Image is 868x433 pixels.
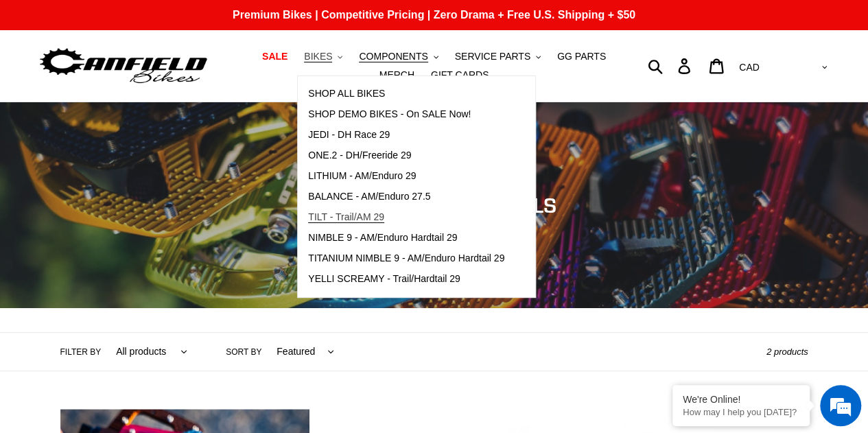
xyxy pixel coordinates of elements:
[225,7,258,40] div: Minimize live chat window
[298,84,515,104] a: SHOP ALL BIKES
[308,129,390,141] span: JEDI - DH Race 29
[7,288,261,336] textarea: Type your message and hit 'Enter'
[352,47,445,66] button: COMPONENTS
[44,69,78,103] img: d_696896380_company_1647369064580_696896380
[766,347,808,357] span: 2 products
[80,129,189,268] span: We're online!
[262,51,288,62] span: SALE
[255,47,294,66] a: SALE
[424,66,496,84] a: GIFT CARDS
[92,77,251,95] div: Chat with us now
[308,253,504,264] span: TITANIUM NIMBLE 9 - AM/Enduro Hardtail 29
[297,47,349,66] button: BIKES
[455,51,530,62] span: SERVICE PARTS
[308,88,385,100] span: SHOP ALL BIKES
[308,273,460,285] span: YELLI SCREAMY - Trail/Hardtail 29
[298,125,515,145] a: JEDI - DH Race 29
[373,66,421,84] a: MERCH
[298,207,515,228] a: TILT - Trail/AM 29
[550,47,613,66] a: GG PARTS
[38,45,209,88] img: Canfield Bikes
[298,145,515,166] a: ONE.2 - DH/Freeride 29
[298,248,515,269] a: TITANIUM NIMBLE 9 - AM/Enduro Hardtail 29
[298,166,515,187] a: LITHIUM - AM/Enduro 29
[226,346,261,358] label: Sort by
[308,170,416,182] span: LITHIUM - AM/Enduro 29
[683,394,799,405] div: We're Online!
[308,191,430,202] span: BALANCE - AM/Enduro 27.5
[308,232,457,244] span: NIMBLE 9 - AM/Enduro Hardtail 29
[308,150,411,161] span: ONE.2 - DH/Freeride 29
[298,228,515,248] a: NIMBLE 9 - AM/Enduro Hardtail 29
[298,187,515,207] a: BALANCE - AM/Enduro 27.5
[308,108,471,120] span: SHOP DEMO BIKES - On SALE Now!
[298,269,515,290] a: YELLI SCREAMY - Trail/Hardtail 29
[683,407,799,417] p: How may I help you today?
[431,69,489,81] span: GIFT CARDS
[379,69,414,81] span: MERCH
[60,346,102,358] label: Filter by
[304,51,332,62] span: BIKES
[359,51,427,62] span: COMPONENTS
[557,51,606,62] span: GG PARTS
[448,47,548,66] button: SERVICE PARTS
[298,104,515,125] a: SHOP DEMO BIKES - On SALE Now!
[308,211,384,223] span: TILT - Trail/AM 29
[15,75,36,96] div: Navigation go back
